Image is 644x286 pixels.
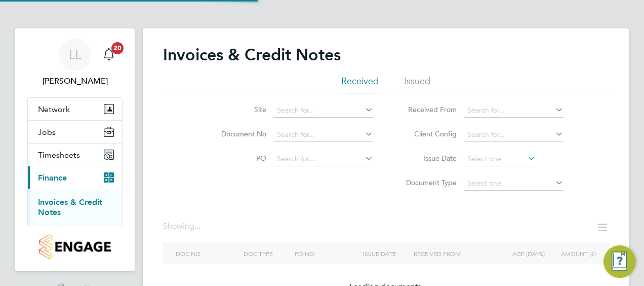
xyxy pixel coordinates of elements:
span: LL [69,48,81,61]
button: Engage Resource Center [603,245,636,278]
li: Issued [404,75,430,93]
label: Site [208,105,266,114]
input: Search for... [273,103,373,118]
span: Jobs [38,127,56,137]
h2: Invoices & Credit Notes [163,45,341,65]
a: LL[PERSON_NAME] [27,39,123,87]
button: Jobs [28,121,122,143]
input: Search for... [464,128,563,142]
label: Client Config [398,129,457,138]
a: Go to home page [27,234,123,259]
span: 20 [111,42,124,54]
nav: Main navigation [15,28,135,271]
button: Network [28,98,122,120]
button: Timesheets [28,144,122,166]
label: Issue Date [398,154,457,163]
input: Search for... [464,103,563,118]
input: Search for... [273,152,373,166]
label: Document Type [398,178,457,187]
a: Invoices & Credit Notes [38,197,102,217]
label: Received From [398,105,457,114]
div: Showing [163,221,203,232]
input: Select one [464,152,536,166]
span: Finance [38,173,67,183]
div: Finance [28,189,122,226]
li: Received [341,75,379,93]
span: Lindsey Lambert [27,75,123,87]
button: Finance [28,166,122,189]
input: Select one [464,176,563,191]
span: Timesheets [38,150,80,160]
input: Search for... [273,128,373,142]
label: PO [208,154,266,163]
a: 20 [99,39,119,71]
label: Document No [208,129,266,138]
span: Network [38,104,70,114]
img: countryside-properties-logo-retina.png [39,234,110,259]
span: ... [194,221,200,231]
